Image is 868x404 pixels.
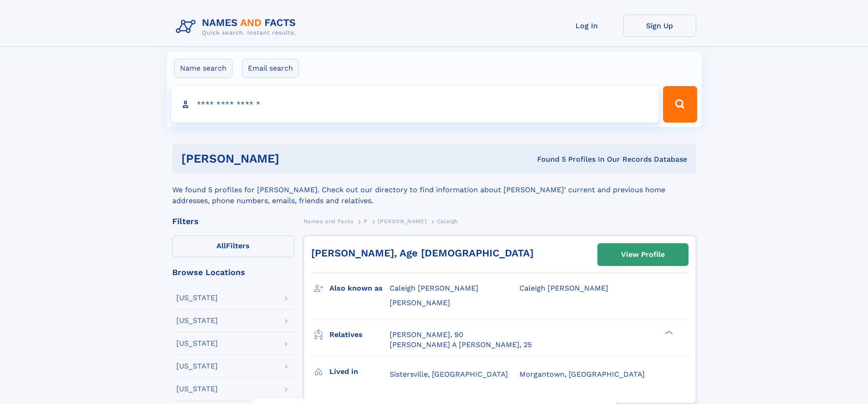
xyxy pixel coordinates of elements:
[176,340,218,347] div: [US_STATE]
[242,59,299,78] label: Email search
[519,284,608,292] span: Caleigh [PERSON_NAME]
[172,235,294,257] label: Filters
[172,217,294,225] div: Filters
[663,86,697,123] button: Search Button
[364,215,368,227] a: P
[390,340,532,350] a: [PERSON_NAME] A [PERSON_NAME], 25
[172,268,294,276] div: Browse Locations
[303,215,354,227] a: Names and Facts
[311,247,534,259] a: [PERSON_NAME], Age [DEMOGRAPHIC_DATA]
[216,241,226,250] span: All
[172,15,303,39] img: Logo Names and Facts
[598,244,688,266] a: View Profile
[390,298,450,307] span: [PERSON_NAME]
[621,244,665,265] div: View Profile
[519,370,645,378] span: Morgantown, [GEOGRAPHIC_DATA]
[329,281,390,296] h3: Also known as
[176,294,218,302] div: [US_STATE]
[329,327,390,343] h3: Relatives
[623,15,696,37] a: Sign Up
[378,215,426,227] a: [PERSON_NAME]
[364,218,368,225] span: P
[176,363,218,370] div: [US_STATE]
[663,329,673,335] div: ❯
[437,218,458,225] span: Caleigh
[176,385,218,393] div: [US_STATE]
[329,364,390,379] h3: Lived in
[390,370,508,378] span: Sistersville, [GEOGRAPHIC_DATA]
[408,154,687,164] div: Found 5 Profiles In Our Records Database
[181,153,408,164] h1: [PERSON_NAME]
[550,15,623,37] a: Log In
[390,284,478,292] span: Caleigh [PERSON_NAME]
[390,330,463,340] a: [PERSON_NAME], 90
[174,59,232,78] label: Name search
[172,174,696,206] div: We found 5 profiles for [PERSON_NAME]. Check out our directory to find information about [PERSON_...
[378,218,426,225] span: [PERSON_NAME]
[171,86,659,123] input: search input
[176,317,218,324] div: [US_STATE]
